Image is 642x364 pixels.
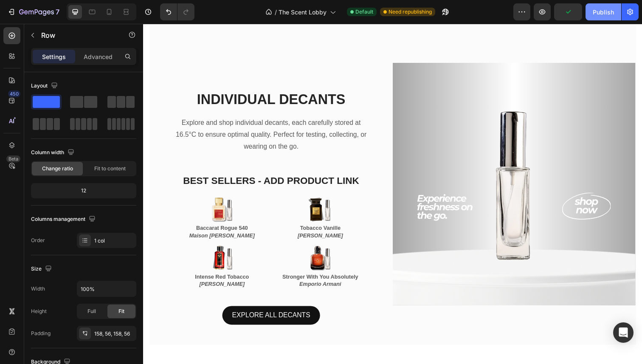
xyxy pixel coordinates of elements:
span: Need republishing [389,8,432,16]
div: 158, 56, 158, 56 [94,330,134,338]
input: Auto [77,281,136,296]
p: Stronger With You Absolutely [132,254,231,263]
p: Tobacco Vanille [132,205,231,213]
div: Column width [31,147,76,158]
img: Alt Image [255,40,503,288]
iframe: Design area [143,24,642,364]
span: Default [355,8,373,16]
div: 12 [33,185,135,197]
div: Order [31,237,45,244]
button: Publish [586,3,621,20]
div: Width [31,285,45,293]
div: Publish [593,8,614,17]
div: Columns management [31,214,97,225]
span: Fit to content [94,165,126,172]
div: Layout [31,80,59,92]
button: 7 [3,3,63,20]
p: 7 [56,7,59,17]
div: Undo/Redo [160,3,194,20]
div: Padding [31,330,51,337]
img: Alt Image [163,172,199,208]
div: Height [31,308,47,315]
div: 450 [8,90,20,97]
span: The Scent Lobby [279,8,327,17]
div: Beta [6,155,20,162]
p: Settings [42,52,66,61]
a: Image Title [131,222,231,258]
span: Change ratio [42,165,73,172]
div: 1 col [94,237,134,245]
p: Advanced [84,52,113,61]
p: EXPLORE ALL DECANTS [91,292,171,304]
p: Emporio Armani [132,262,231,271]
div: Size [31,263,53,275]
img: Alt Image [163,222,199,258]
span: Full [87,308,96,315]
p: Row [41,30,113,40]
p: [PERSON_NAME] [132,212,231,221]
a: EXPLORE ALL DECANTS [81,288,181,308]
span: / [275,8,277,17]
div: Open Intercom Messenger [613,322,634,343]
span: Fit [118,308,124,315]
